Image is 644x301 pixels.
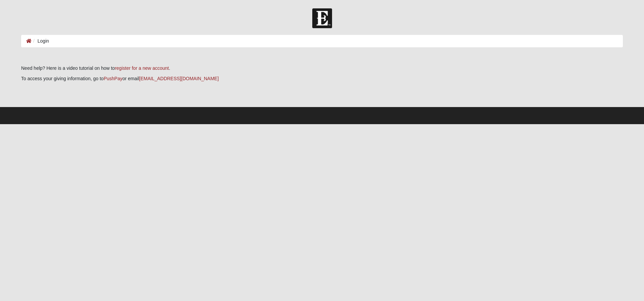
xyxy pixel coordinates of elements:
[115,65,169,71] a: register for a new account
[21,65,623,72] p: Need help? Here is a video tutorial on how to .
[104,76,122,81] a: PushPay
[32,38,49,45] li: Login
[21,75,623,82] p: To access your giving information, go to or email
[139,76,219,81] a: [EMAIL_ADDRESS][DOMAIN_NAME]
[312,8,332,28] img: Church of Eleven22 Logo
